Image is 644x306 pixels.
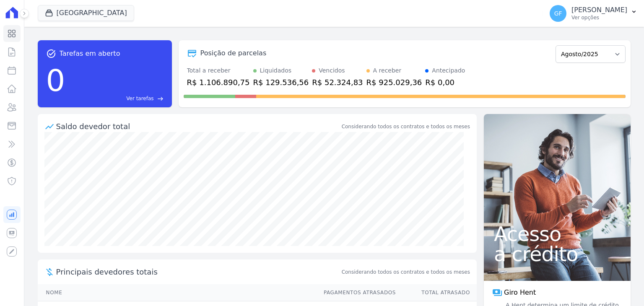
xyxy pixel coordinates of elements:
span: a crédito [494,244,621,264]
div: R$ 1.106.890,75 [187,77,250,88]
div: R$ 0,00 [425,77,465,88]
button: [GEOGRAPHIC_DATA] [38,5,134,21]
div: Vencidos [319,66,345,75]
p: Ver opções [571,14,627,21]
div: Saldo devedor total [56,121,340,132]
div: 0 [46,59,65,102]
div: R$ 52.324,83 [312,77,363,88]
button: GF [PERSON_NAME] Ver opções [543,2,644,25]
div: Considerando todos os contratos e todos os meses [342,123,470,130]
div: Liquidados [260,66,292,75]
a: Ver tarefas east [68,95,163,102]
span: Considerando todos os contratos e todos os meses [342,268,470,276]
div: Antecipado [432,66,465,75]
span: Ver tarefas [126,95,153,102]
div: R$ 129.536,56 [253,77,309,88]
span: Acesso [494,224,621,244]
div: Total a receber [187,66,250,75]
span: GF [554,10,562,16]
span: Giro Hent [504,288,536,298]
th: Nome [38,284,316,301]
div: A receber [373,66,402,75]
th: Total Atrasado [396,284,477,301]
span: Principais devedores totais [56,266,340,277]
span: east [157,96,164,102]
div: R$ 925.029,36 [366,77,422,88]
div: Posição de parcelas [200,48,267,58]
span: task_alt [46,49,56,59]
p: [PERSON_NAME] [571,6,627,14]
th: Pagamentos Atrasados [316,284,396,301]
span: Tarefas em aberto [60,49,120,59]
